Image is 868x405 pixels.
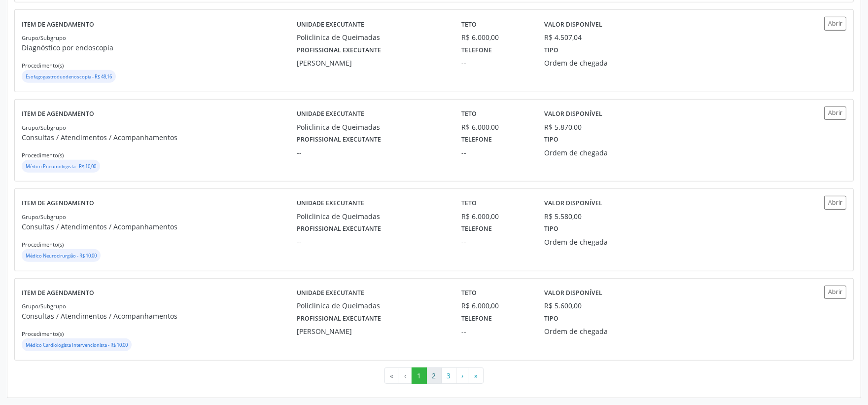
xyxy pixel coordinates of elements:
button: Abrir [824,107,846,120]
div: -- [297,237,448,247]
div: R$ 6.000,00 [461,300,530,311]
label: Telefone [461,132,492,147]
button: Abrir [824,286,846,299]
div: [PERSON_NAME] [297,326,448,336]
small: Grupo/Subgrupo [22,213,66,221]
label: Valor disponível [544,286,602,301]
div: Ordem de chegada [544,237,654,247]
div: Policlinica de Queimadas [297,32,448,42]
label: Valor disponível [544,196,602,211]
div: Policlinica de Queimadas [297,122,448,132]
small: Procedimento(s) [22,330,64,337]
small: Esofagogastroduodenoscopia - R$ 48,16 [26,74,112,80]
small: Médico Pneumologista - R$ 10,00 [26,163,96,170]
button: Go to last page [469,368,484,384]
div: R$ 4.507,04 [544,32,582,42]
label: Unidade executante [297,196,364,211]
small: Procedimento(s) [22,241,64,248]
button: Go to page 2 [426,368,442,384]
label: Teto [461,286,477,301]
label: Telefone [461,42,492,58]
label: Profissional executante [297,132,381,147]
div: Policlinica de Queimadas [297,211,448,221]
div: R$ 5.870,00 [544,122,582,132]
small: Grupo/Subgrupo [22,302,66,310]
div: -- [461,147,530,158]
div: -- [461,58,530,68]
small: Grupo/Subgrupo [22,124,66,131]
div: R$ 5.580,00 [544,211,582,221]
small: Procedimento(s) [22,151,64,159]
small: Médico Cardiologista Intervencionista - R$ 10,00 [26,342,128,348]
label: Unidade executante [297,107,364,122]
div: R$ 5.600,00 [544,300,582,311]
p: Consultas / Atendimentos / Acompanhamentos [22,132,297,143]
div: -- [461,326,530,336]
label: Telefone [461,311,492,326]
label: Item de agendamento [22,286,94,301]
div: Ordem de chegada [544,326,654,336]
label: Unidade executante [297,17,364,32]
p: Diagnóstico por endoscopia [22,42,297,53]
small: Grupo/Subgrupo [22,34,66,41]
div: R$ 6.000,00 [461,32,530,42]
label: Teto [461,17,477,32]
ul: Pagination [14,368,854,384]
div: -- [461,237,530,247]
p: Consultas / Atendimentos / Acompanhamentos [22,221,297,232]
label: Tipo [544,132,558,147]
small: Procedimento(s) [22,62,64,69]
label: Profissional executante [297,42,381,58]
button: Go to page 3 [441,368,456,384]
label: Item de agendamento [22,17,94,32]
label: Valor disponível [544,107,602,122]
label: Tipo [544,221,558,237]
label: Valor disponível [544,17,602,32]
small: Médico Neurocirurgião - R$ 10,00 [26,253,97,259]
div: R$ 6.000,00 [461,211,530,221]
label: Profissional executante [297,311,381,326]
label: Unidade executante [297,286,364,301]
div: R$ 6.000,00 [461,122,530,132]
div: [PERSON_NAME] [297,58,448,68]
button: Abrir [824,196,846,209]
label: Tipo [544,311,558,326]
label: Tipo [544,42,558,58]
label: Profissional executante [297,221,381,237]
label: Item de agendamento [22,196,94,211]
p: Consultas / Atendimentos / Acompanhamentos [22,311,297,321]
div: Policlinica de Queimadas [297,300,448,311]
div: Ordem de chegada [544,58,654,68]
button: Go to page 1 [412,368,427,384]
button: Go to next page [456,368,469,384]
div: Ordem de chegada [544,147,654,158]
label: Item de agendamento [22,107,94,122]
button: Abrir [824,17,846,30]
label: Teto [461,196,477,211]
label: Teto [461,107,477,122]
label: Telefone [461,221,492,237]
div: -- [297,147,448,158]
